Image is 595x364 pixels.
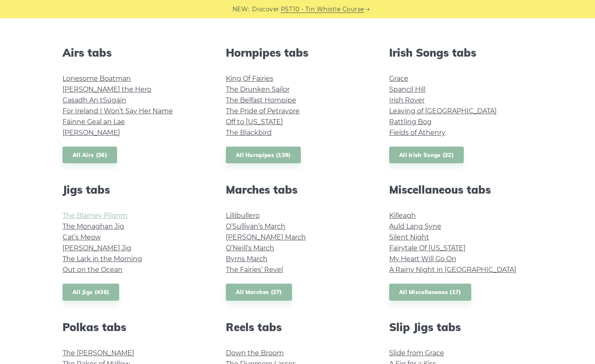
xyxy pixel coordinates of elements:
[389,244,465,252] a: Fairytale Of [US_STATE]
[389,321,532,334] h2: Slip Jigs tabs
[226,233,306,241] a: [PERSON_NAME] March
[62,321,206,334] h2: Polkas tabs
[389,75,408,82] a: Grace
[62,96,126,104] a: Casadh An tSúgáin
[226,75,273,82] a: King Of Fairies
[62,85,151,93] a: [PERSON_NAME] the Hero
[62,255,142,263] a: The Lark in the Morning
[226,85,290,93] a: The Drunken Sailor
[389,129,445,137] a: Fields of Athenry
[389,96,425,104] a: Irish Rover
[389,349,444,357] a: Slide from Grace
[62,183,206,196] h2: Jigs tabs
[226,46,369,59] h2: Hornpipes tabs
[389,266,516,274] a: A Rainy Night in [GEOGRAPHIC_DATA]
[389,255,456,263] a: My Heart Will Go On
[62,129,120,137] a: [PERSON_NAME]
[62,212,127,219] a: The Blarney Pilgrim
[226,118,283,126] a: Off to [US_STATE]
[226,183,369,196] h2: Marches tabs
[226,284,292,301] a: All Marches (37)
[62,46,206,59] h2: Airs tabs
[281,5,364,14] a: PST10 - Tin Whistle Course
[62,222,124,230] a: The Monaghan Jig
[389,222,441,230] a: Auld Lang Syne
[389,212,416,219] a: Killeagh
[226,107,300,115] a: The Pride of Petravore
[62,233,101,241] a: Cat’s Meow
[389,107,497,115] a: Leaving of [GEOGRAPHIC_DATA]
[226,222,285,230] a: O’Sullivan’s March
[62,349,134,357] a: The [PERSON_NAME]
[226,349,284,357] a: Down the Broom
[389,118,432,126] a: Rattling Bog
[389,46,532,59] h2: Irish Songs tabs
[226,129,272,137] a: The Blackbird
[62,75,131,82] a: Lonesome Boatman
[62,147,117,164] a: All Airs (36)
[389,233,429,241] a: Silent Night
[389,147,464,164] a: All Irish Songs (32)
[226,244,274,252] a: O’Neill’s March
[226,266,283,274] a: The Fairies’ Revel
[389,183,532,196] h2: Miscellaneous tabs
[62,107,173,115] a: For Ireland I Won’t Say Her Name
[226,147,301,164] a: All Hornpipes (139)
[389,284,471,301] a: All Miscellaneous (17)
[62,244,131,252] a: [PERSON_NAME] Jig
[62,284,119,301] a: All Jigs (436)
[226,255,267,263] a: Byrns March
[252,5,280,14] span: Discover
[226,96,296,104] a: The Belfast Hornpipe
[226,212,260,219] a: Lillibullero
[232,5,250,14] span: NEW:
[62,118,125,126] a: Fáinne Geal an Lae
[62,266,122,274] a: Out on the Ocean
[389,85,425,93] a: Spancil Hill
[226,321,369,334] h2: Reels tabs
